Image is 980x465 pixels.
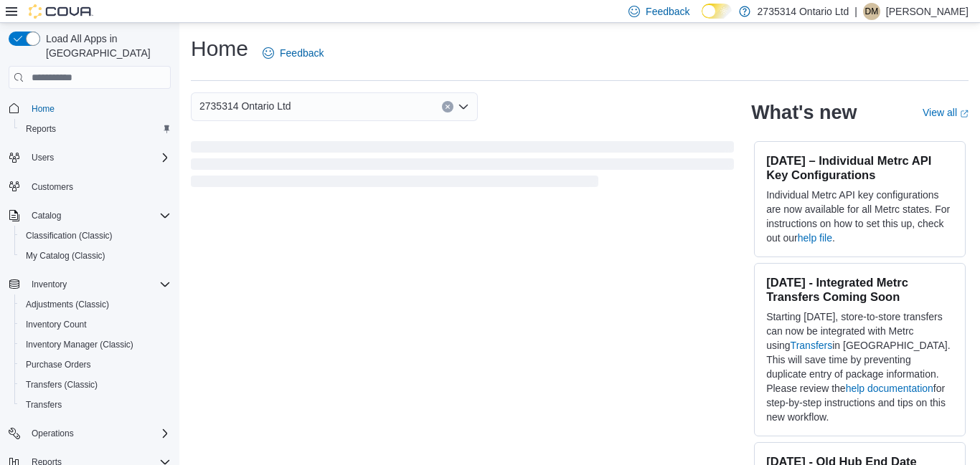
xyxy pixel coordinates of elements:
[20,396,171,413] span: Transfers
[26,99,171,117] span: Home
[20,336,139,353] a: Inventory Manager (Classic)
[280,46,324,60] span: Feedback
[29,4,93,19] img: Cova
[854,3,857,20] p: |
[26,207,67,224] button: Catalog
[26,379,98,390] span: Transfers (Classic)
[20,316,171,333] span: Inventory Count
[191,34,248,63] h1: Home
[257,39,329,67] a: Feedback
[26,339,133,350] span: Inventory Manager (Classic)
[3,176,176,197] button: Customers
[26,230,113,241] span: Classification (Classic)
[32,210,61,221] span: Catalog
[26,399,62,411] span: Transfers
[40,32,171,60] span: Load All Apps in [GEOGRAPHIC_DATA]
[702,4,732,19] input: Dark Mode
[14,315,176,335] button: Inventory Count
[14,375,176,395] button: Transfers (Classic)
[20,227,171,244] span: Classification (Classic)
[3,274,176,294] button: Inventory
[3,97,176,118] button: Home
[766,153,953,182] h3: [DATE] – Individual Metrc API Key Configurations
[791,340,833,351] a: Transfers
[758,3,849,20] p: 2735314 Ontario Ltd
[3,148,176,168] button: Users
[865,3,879,20] span: DM
[20,376,171,393] span: Transfers (Classic)
[20,376,103,393] a: Transfers (Classic)
[646,4,689,19] span: Feedback
[20,356,97,373] a: Purchase Orders
[766,275,953,304] h3: [DATE] - Integrated Metrc Transfers Coming Soon
[20,120,62,138] a: Reports
[14,355,176,375] button: Purchase Orders
[191,144,734,190] span: Loading
[751,101,857,124] h2: What's new
[14,335,176,355] button: Inventory Manager (Classic)
[20,316,93,333] a: Inventory Count
[20,247,111,264] a: My Catalog (Classic)
[20,247,171,264] span: My Catalog (Classic)
[20,296,115,313] a: Adjustments (Classic)
[32,428,74,439] span: Operations
[26,276,72,293] button: Inventory
[26,149,171,166] span: Users
[886,3,969,20] p: [PERSON_NAME]
[923,107,969,118] a: View allExternal link
[26,250,105,262] span: My Catalog (Classic)
[798,232,832,244] a: help file
[26,276,171,293] span: Inventory
[20,356,171,373] span: Purchase Orders
[26,178,79,196] a: Customers
[14,246,176,266] button: My Catalog (Classic)
[26,100,60,118] a: Home
[766,188,953,245] p: Individual Metrc API key configurations are now available for all Metrc states. For instructions ...
[26,319,87,330] span: Inventory Count
[20,336,171,353] span: Inventory Manager (Classic)
[32,279,67,290] span: Inventory
[26,123,56,135] span: Reports
[863,3,880,20] div: Desiree Metcalfe
[32,152,54,163] span: Users
[32,103,55,115] span: Home
[442,101,453,112] button: Clear input
[14,119,176,139] button: Reports
[458,101,469,112] button: Open list of options
[20,227,118,244] a: Classification (Classic)
[3,206,176,226] button: Catalog
[702,19,702,19] span: Dark Mode
[26,425,171,442] span: Operations
[20,120,171,138] span: Reports
[20,296,171,313] span: Adjustments (Classic)
[3,423,176,444] button: Operations
[14,226,176,246] button: Classification (Classic)
[14,294,176,315] button: Adjustments (Classic)
[26,425,80,442] button: Operations
[199,97,291,115] span: 2735314 Ontario Ltd
[26,299,109,310] span: Adjustments (Classic)
[960,110,969,118] svg: External link
[14,395,176,415] button: Transfers
[26,178,171,196] span: Customers
[32,181,73,193] span: Customers
[26,207,171,224] span: Catalog
[766,310,953,424] p: Starting [DATE], store-to-store transfers can now be integrated with Metrc using in [GEOGRAPHIC_D...
[846,383,933,394] a: help documentation
[20,396,67,413] a: Transfers
[26,149,60,166] button: Users
[26,359,91,370] span: Purchase Orders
